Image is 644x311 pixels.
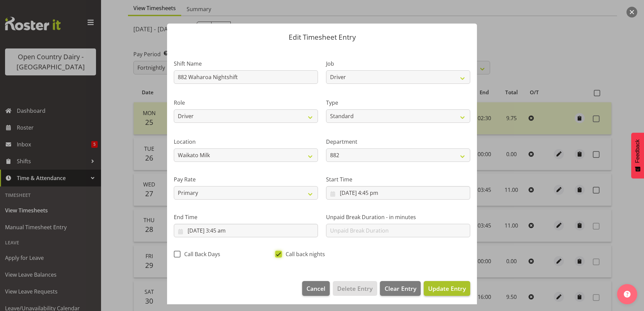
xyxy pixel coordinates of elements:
[424,281,470,296] button: Update Entry
[624,291,631,298] img: help-xxl-2.png
[181,251,220,257] span: Call Back Days
[326,186,470,200] input: Click to select...
[302,281,330,296] button: Cancel
[282,251,325,257] span: Call back nights
[631,133,644,178] button: Feedback - Show survey
[174,213,318,221] label: End Time
[333,281,377,296] button: Delete Entry
[326,99,470,107] label: Type
[326,213,470,221] label: Unpaid Break Duration - in minutes
[174,175,318,183] label: Pay Rate
[174,60,318,68] label: Shift Name
[428,284,466,292] span: Update Entry
[174,34,470,41] p: Edit Timesheet Entry
[326,175,470,183] label: Start Time
[174,224,318,237] input: Click to select...
[174,70,318,84] input: Shift Name
[385,284,416,293] span: Clear Entry
[307,284,325,293] span: Cancel
[174,138,318,146] label: Location
[174,99,318,107] label: Role
[635,139,641,163] span: Feedback
[380,281,420,296] button: Clear Entry
[337,284,373,293] span: Delete Entry
[326,60,470,68] label: Job
[326,224,470,237] input: Unpaid Break Duration
[326,138,470,146] label: Department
